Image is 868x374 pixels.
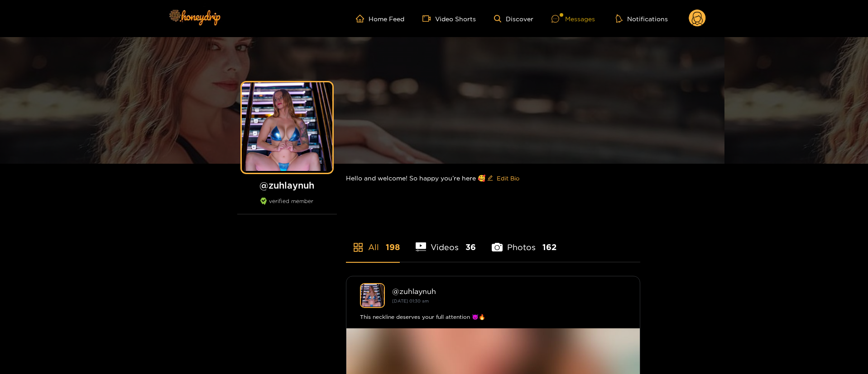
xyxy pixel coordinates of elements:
button: editEdit Bio [485,171,521,185]
span: 198 [386,241,400,253]
div: This neckline deserves your full attention 😈🔥 [360,312,626,322]
h1: @ zuhlaynuh [237,180,337,191]
a: Home Feed [356,14,404,23]
span: Edit Bio [497,174,519,183]
div: Hello and welcome! So happy you’re here 🥰 [346,164,640,193]
button: Notifications [613,14,671,23]
li: Photos [492,221,556,262]
span: home [356,14,369,23]
span: video-camera [422,14,435,23]
span: edit [487,175,493,182]
span: 162 [542,241,556,253]
small: [DATE] 01:30 am [392,298,429,303]
a: Discover [494,15,533,23]
a: Video Shorts [422,14,476,23]
li: Videos [416,221,476,262]
div: @ zuhlaynuh [392,287,626,295]
li: All [346,221,400,262]
div: verified member [237,198,337,214]
span: appstore [353,242,364,253]
img: zuhlaynuh [360,283,385,308]
div: Messages [551,14,595,24]
span: 36 [465,241,476,253]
